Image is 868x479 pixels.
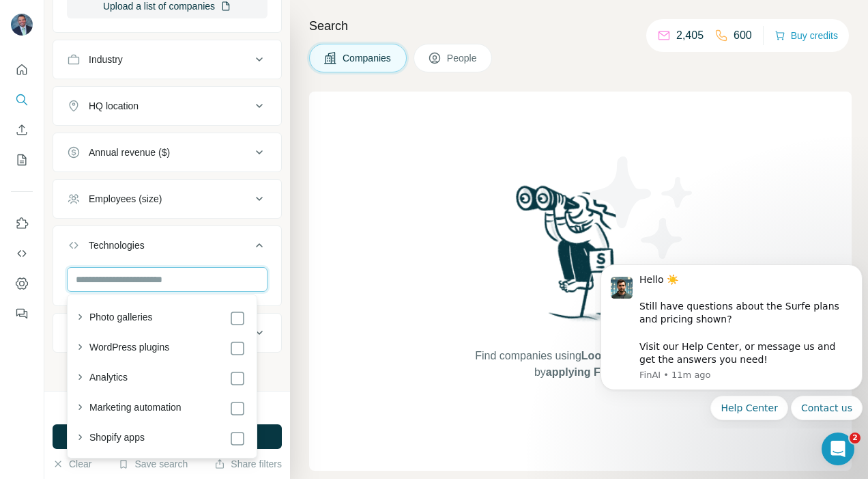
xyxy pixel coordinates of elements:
[89,192,162,206] div: Employees (size)
[118,457,188,471] button: Save search
[214,457,282,471] button: Share filters
[89,370,128,387] label: Analytics
[89,146,170,159] div: Annual revenue ($)
[581,146,704,269] img: Surfe Illustration - Stars
[775,26,838,45] button: Buy credits
[53,90,281,122] button: HQ location
[595,252,868,428] iframe: Intercom notifications message
[11,118,33,142] button: Enrich CSV
[676,27,704,44] p: 2,405
[53,316,281,349] button: Keywords
[53,43,281,76] button: Industry
[11,211,33,236] button: Use Surfe on LinkedIn
[89,310,153,327] label: Photo galleries
[343,51,392,65] span: Companies
[11,271,33,296] button: Dashboard
[53,424,282,449] button: Run search
[11,57,33,82] button: Quick start
[822,433,854,465] iframe: Intercom live chat
[53,229,281,267] button: Technologies
[309,16,852,36] h4: Search
[11,301,33,326] button: Feedback
[510,182,652,334] img: Surfe Illustration - Woman searching with binoculars
[734,27,752,44] p: 600
[89,430,145,447] label: Shopify apps
[546,366,626,378] span: applying Filters
[11,87,33,112] button: Search
[89,340,169,357] label: WordPress plugins
[11,241,33,266] button: Use Surfe API
[850,433,860,443] span: 2
[471,348,689,381] span: Find companies using or by
[89,99,139,113] div: HQ location
[89,53,123,66] div: Industry
[581,350,676,361] span: Lookalikes search
[53,136,281,169] button: Annual revenue ($)
[11,148,33,172] button: My lists
[11,14,33,36] img: Avatar
[89,238,145,252] div: Technologies
[89,400,182,417] label: Marketing automation
[53,182,281,215] button: Employees (size)
[53,457,91,471] button: Clear
[447,51,478,65] span: People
